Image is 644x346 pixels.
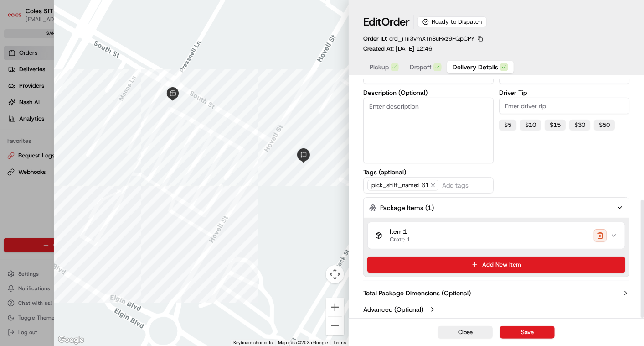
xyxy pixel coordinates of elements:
[91,154,110,161] span: Pylon
[438,326,493,339] button: Close
[326,298,344,316] button: Zoom in
[233,340,273,346] button: Keyboard shortcuts
[381,15,410,29] span: Order
[545,120,566,131] button: $15
[363,288,471,298] label: Total Package Dimensions (Optional)
[499,120,516,131] button: $5
[9,133,16,140] div: 📗
[24,58,150,68] input: Clear
[569,120,590,131] button: $30
[396,45,432,52] span: [DATE] 12:46
[5,128,73,145] a: 📗Knowledge Base
[520,120,541,131] button: $10
[417,16,487,27] div: Ready to Dispatch
[31,87,149,96] div: Start new chat
[18,132,70,141] span: Knowledge Base
[453,63,498,72] span: Delivery Details
[499,98,629,114] input: Enter driver tip
[367,180,438,191] span: pick_shift_name:E61
[56,334,86,346] a: Open this area in Google Maps (opens a new window)
[390,236,410,243] span: Crate 1
[9,36,166,51] p: Welcome 👋
[86,132,146,141] span: API Documentation
[594,120,615,131] button: $50
[367,257,625,273] button: Add New Item
[410,63,432,72] span: Dropoff
[499,89,629,96] label: Driver Tip
[333,340,346,345] a: Terms
[9,87,26,103] img: 1736555255976-a54dd68f-1ca7-489b-9aae-adbdc363a1c4
[363,89,494,96] label: Description (Optional)
[326,317,344,335] button: Zoom out
[363,169,494,175] label: Tags (optional)
[440,180,489,191] input: Add tags
[363,305,629,314] button: Advanced (Optional)
[155,89,166,100] button: Start new chat
[363,305,423,314] label: Advanced (Optional)
[278,340,328,345] span: Map data ©2025 Google
[363,35,474,43] p: Order ID:
[363,15,410,29] h1: Edit
[64,154,110,161] a: Powered byPylon
[73,128,150,145] a: 💻API Documentation
[368,222,625,249] button: Item1Crate 1
[370,63,389,72] span: Pickup
[363,197,629,218] button: Package Items (1)
[31,96,115,103] div: We're available if you need us!
[380,203,434,212] label: Package Items ( 1 )
[363,288,629,298] button: Total Package Dimensions (Optional)
[9,9,27,27] img: Nash
[500,326,555,339] button: Save
[56,334,86,346] img: Google
[389,35,474,42] span: ord_iTii3vmXTn8uRxz9FQpCPY
[77,133,84,140] div: 💻
[326,265,344,283] button: Map camera controls
[390,228,410,236] span: Item 1
[363,45,432,53] p: Created At:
